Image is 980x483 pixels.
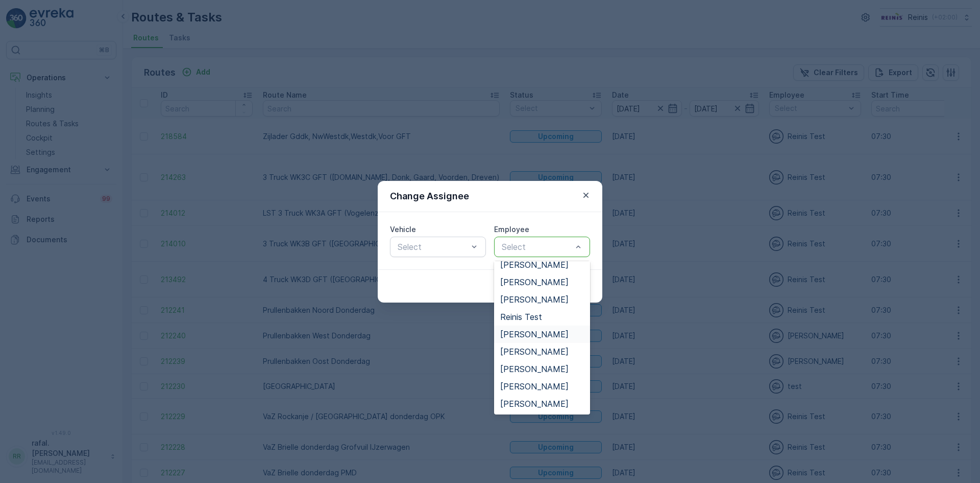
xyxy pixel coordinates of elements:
span: [PERSON_NAME] [500,382,569,391]
span: [PERSON_NAME] [500,330,569,339]
span: Reinis Test [500,312,542,321]
label: Employee [494,225,529,234]
p: Change Assignee [390,189,469,203]
span: [PERSON_NAME] [500,278,569,287]
label: Vehicle [390,225,416,234]
p: Select [502,241,572,253]
span: [PERSON_NAME] [500,364,569,374]
span: [PERSON_NAME] [500,347,569,356]
span: [PERSON_NAME] [500,295,569,304]
span: [PERSON_NAME] [500,260,569,269]
span: [PERSON_NAME] [500,399,569,408]
p: Select [398,241,468,253]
